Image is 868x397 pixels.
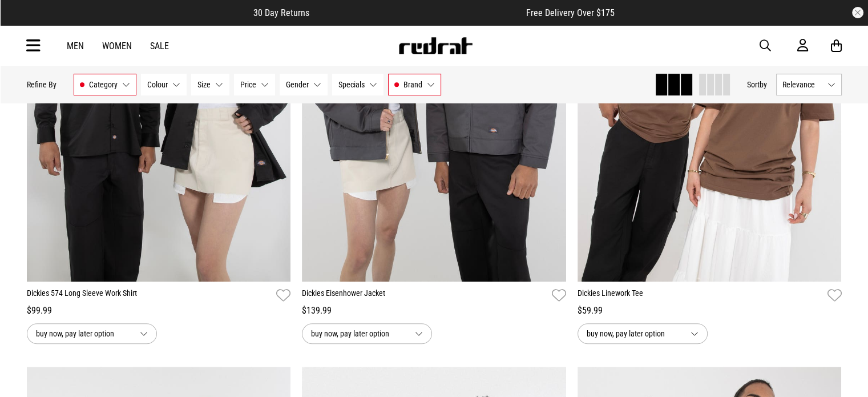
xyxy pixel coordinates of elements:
a: Dickies Linework Tee [578,287,823,304]
div: $139.99 [302,304,566,318]
button: Colour [141,74,187,95]
a: Women [102,41,132,51]
div: $59.99 [578,304,842,318]
span: Gender [286,80,309,89]
button: buy now, pay later option [302,323,432,344]
a: Dickies Eisenhower Jacket [302,287,547,304]
span: Size [197,80,211,89]
button: buy now, pay later option [578,323,708,344]
span: Colour [147,80,168,89]
a: Sale [150,41,169,51]
button: Price [234,74,275,95]
span: buy now, pay later option [36,327,131,340]
button: Brand [388,74,441,95]
button: buy now, pay later option [27,323,157,344]
span: Brand [403,80,422,89]
iframe: Customer reviews powered by Trustpilot [332,7,503,18]
button: Open LiveChat chat widget [9,5,43,39]
button: Sortby [747,78,767,91]
a: Dickies 574 Long Sleeve Work Shirt [27,287,272,304]
span: Free Delivery Over $175 [526,7,615,18]
p: Refine By [27,80,56,89]
span: Price [240,80,256,89]
img: Redrat logo [398,37,473,54]
button: Specials [332,74,383,95]
button: Relevance [776,74,842,95]
span: 30 Day Returns [253,7,309,18]
a: Men [67,41,84,51]
button: Category [74,74,136,95]
button: Size [191,74,229,95]
span: Specials [338,80,365,89]
span: Category [89,80,118,89]
div: $99.99 [27,304,291,318]
span: buy now, pay later option [587,327,681,340]
button: Gender [280,74,328,95]
span: buy now, pay later option [311,327,406,340]
span: Relevance [782,80,823,89]
span: by [760,80,767,89]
